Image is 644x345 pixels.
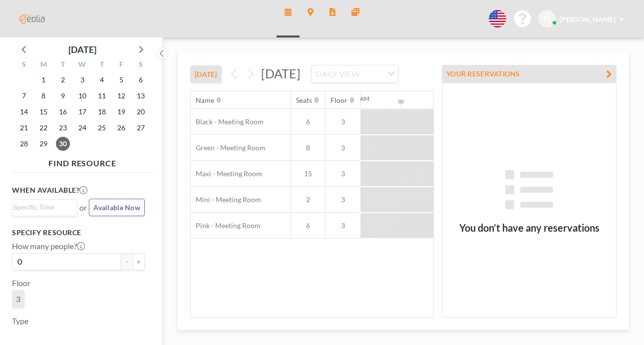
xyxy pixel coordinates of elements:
h3: Specify resource [12,228,145,237]
span: Monday, September 8, 2025 [36,89,50,103]
span: TS [543,14,551,23]
span: Wednesday, September 24, 2025 [75,121,89,135]
span: 3 [325,195,360,204]
span: Saturday, September 20, 2025 [134,105,148,119]
span: Thursday, September 25, 2025 [95,121,109,135]
button: - [121,253,133,270]
label: Type [12,316,28,326]
span: Wednesday, September 3, 2025 [75,73,89,87]
div: 30 [398,98,404,105]
span: or [79,203,87,213]
div: F [111,59,131,72]
label: How many people? [12,241,85,251]
div: S [14,59,34,72]
span: Tuesday, September 30, 2025 [56,137,70,151]
input: Search for option [362,67,381,80]
span: 3 [325,117,360,126]
button: + [133,253,145,270]
div: Name [196,96,214,105]
div: 12AM [353,95,369,102]
span: [DATE] [261,66,301,81]
div: [DATE] [68,42,96,56]
span: Wednesday, September 17, 2025 [75,105,89,119]
span: 3 [325,169,360,178]
button: [DATE] [190,65,222,83]
span: Monday, September 1, 2025 [36,73,50,87]
h4: FIND RESOURCE [12,154,153,168]
span: Thursday, September 4, 2025 [95,73,109,87]
div: T [92,59,111,72]
div: W [73,59,92,72]
span: Tuesday, September 23, 2025 [56,121,70,135]
span: 6 [291,221,325,230]
span: Sunday, September 14, 2025 [17,105,31,119]
span: Friday, September 12, 2025 [114,89,128,103]
button: YOUR RESERVATIONS [442,65,617,82]
span: 3 [325,221,360,230]
span: Sunday, September 21, 2025 [17,121,31,135]
span: Wednesday, September 10, 2025 [75,89,89,103]
span: Monday, September 22, 2025 [36,121,50,135]
span: 6 [291,117,325,126]
h3: You don’t have any reservations [442,222,616,234]
span: Green - Meeting Room [191,143,266,152]
span: [PERSON_NAME] [560,15,616,23]
span: DAILY VIEW [314,67,361,80]
span: Mini - Meeting Room [191,195,261,204]
input: Search for option [13,202,71,213]
span: Saturday, September 27, 2025 [134,121,148,135]
div: M [34,59,53,72]
button: Available Now [89,199,145,216]
span: Thursday, September 11, 2025 [95,89,109,103]
div: Search for option [12,200,77,215]
div: 1AM [433,95,446,102]
span: Friday, September 26, 2025 [114,121,128,135]
span: 3 [16,294,20,304]
div: T [53,59,73,72]
span: Sunday, September 28, 2025 [17,137,31,151]
div: S [131,59,150,72]
div: Seats [296,96,312,105]
span: 2 [291,195,325,204]
span: Tuesday, September 16, 2025 [56,105,70,119]
img: organization-logo [16,9,48,29]
label: Floor [12,278,30,288]
span: 8 [291,143,325,152]
span: Thursday, September 18, 2025 [95,105,109,119]
span: 3 [325,143,360,152]
span: Friday, September 5, 2025 [114,73,128,87]
span: Black - Meeting Room [191,117,264,126]
span: Saturday, September 13, 2025 [134,89,148,103]
span: Saturday, September 6, 2025 [134,73,148,87]
div: Floor [330,96,347,105]
span: Monday, September 29, 2025 [36,137,50,151]
span: Available Now [93,203,140,212]
span: Pink - Meeting Room [191,221,261,230]
span: Sunday, September 7, 2025 [17,89,31,103]
span: Tuesday, September 2, 2025 [56,73,70,87]
div: Search for option [312,65,398,82]
span: Monday, September 15, 2025 [36,105,50,119]
span: Friday, September 19, 2025 [114,105,128,119]
span: Tuesday, September 9, 2025 [56,89,70,103]
span: Maxi - Meeting Room [191,169,262,178]
span: 15 [291,169,325,178]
